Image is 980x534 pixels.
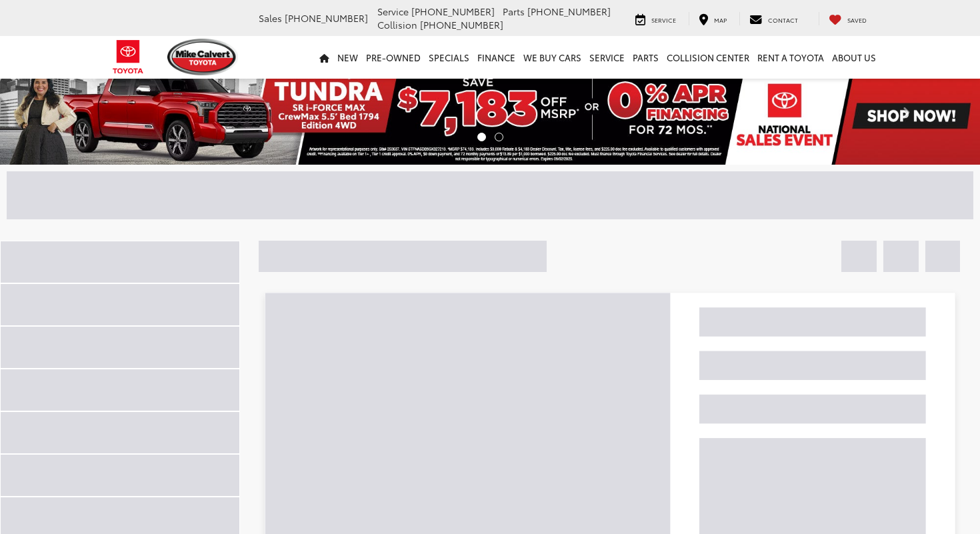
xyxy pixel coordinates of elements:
[585,36,629,79] a: Service
[285,11,368,25] span: [PHONE_NUMBER]
[663,36,753,79] a: Collision Center
[167,39,238,75] img: Mike Calvert Toyota
[259,11,282,25] span: Sales
[625,12,686,25] a: Service
[828,36,880,79] a: About Us
[629,36,663,79] a: Parts
[527,5,611,18] span: [PHONE_NUMBER]
[503,5,525,18] span: Parts
[651,15,676,24] span: Service
[819,12,877,25] a: My Saved Vehicles
[420,18,503,31] span: [PHONE_NUMBER]
[377,18,417,31] span: Collision
[714,15,727,24] span: Map
[362,36,425,79] a: Pre-Owned
[377,5,409,18] span: Service
[103,35,153,79] img: Toyota
[847,15,867,24] span: Saved
[315,36,333,79] a: Home
[411,5,495,18] span: [PHONE_NUMBER]
[768,15,798,24] span: Contact
[753,36,828,79] a: Rent a Toyota
[473,36,519,79] a: Finance
[333,36,362,79] a: New
[519,36,585,79] a: WE BUY CARS
[425,36,473,79] a: Specials
[739,12,808,25] a: Contact
[689,12,737,25] a: Map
